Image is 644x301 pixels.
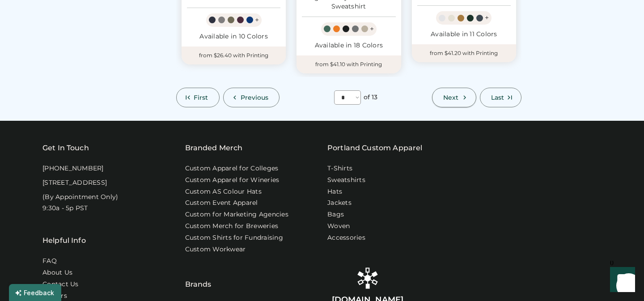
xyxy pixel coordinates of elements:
button: Previous [223,88,280,107]
div: [STREET_ADDRESS] [42,178,107,187]
a: About Us [42,268,72,277]
a: Custom for Marketing Agencies [185,210,288,219]
a: Jackets [327,199,352,208]
button: Next [432,88,476,107]
a: Contact Us [42,280,79,289]
div: (By Appointment Only) [42,193,118,202]
div: [PHONE_NUMBER] [42,164,104,173]
div: Available in 10 Colors [187,32,280,41]
iframe: Front Chat [602,261,640,299]
span: Last [491,94,504,101]
div: Branded Merch [185,143,243,153]
a: Custom Apparel for Colleges [185,164,279,173]
a: FAQ [42,257,57,266]
a: Custom Shirts for Fundraising [185,233,283,242]
div: from $26.40 with Printing [182,47,286,64]
a: Sweatshirts [327,176,365,185]
div: 9:30a - 5p PST [42,204,88,213]
div: + [255,15,259,25]
div: + [370,24,374,34]
div: from $41.20 with Printing [412,44,516,62]
a: T-Shirts [327,164,352,173]
div: of 13 [364,93,378,102]
div: Get In Touch [42,143,89,153]
a: Custom Merch for Breweries [185,222,279,231]
img: Rendered Logo - Screens [357,267,378,289]
a: Accessories [327,233,365,242]
div: + [485,13,489,23]
span: First [194,94,208,101]
a: Custom Event Apparel [185,199,258,208]
a: Hats [327,187,342,196]
button: Last [480,88,521,107]
a: Woven [327,222,350,231]
div: Helpful Info [42,235,86,246]
span: Previous [241,94,269,101]
a: Custom Workwear [185,245,246,254]
div: Available in 18 Colors [302,41,395,50]
div: Brands [185,257,212,290]
span: Next [443,94,458,101]
button: First [176,88,220,107]
a: Bags [327,210,344,219]
a: Custom Apparel for Wineries [185,176,280,185]
div: Available in 11 Colors [417,30,511,39]
a: Custom AS Colour Hats [185,187,262,196]
a: Portland Custom Apparel [327,143,422,153]
div: from $41.10 with Printing [297,55,401,73]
